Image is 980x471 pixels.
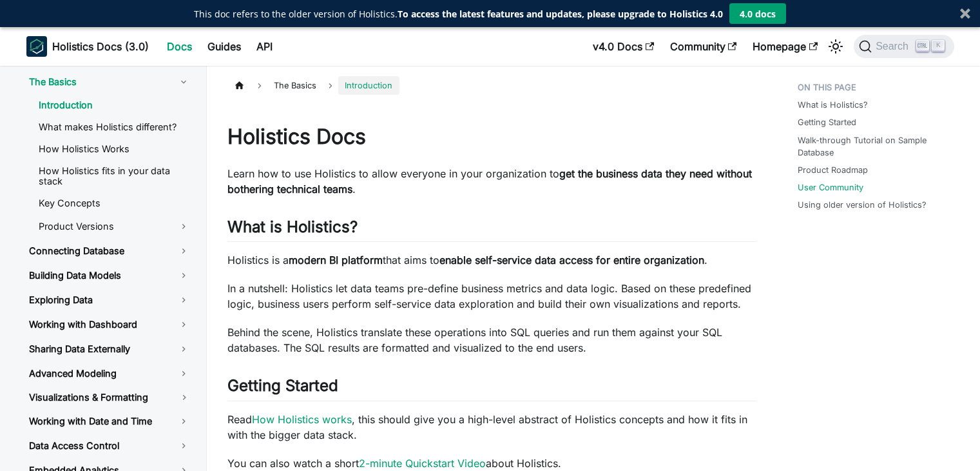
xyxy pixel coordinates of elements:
a: Community [662,36,745,57]
a: Home page [227,76,252,95]
strong: enable self-service data access for entire organization [439,254,704,266]
a: Getting Started [798,116,856,128]
a: Working with Date and Time [19,410,200,432]
strong: To access the latest features and updates, please upgrade to Holistics 4.0 [398,8,723,20]
a: How Holistics Works [28,139,200,159]
a: How Holistics works [252,413,352,426]
a: 2-minute Quickstart Video [359,457,486,470]
a: Walk-through Tutorial on Sample Database [798,134,952,159]
kbd: K [932,40,945,52]
b: Holistics Docs (3.0) [52,39,149,54]
a: What is Holistics? [798,99,868,111]
strong: get the business data they need without bothering technical teams [227,167,752,195]
p: This doc refers to the older version of Holistics. [194,7,723,21]
p: Read , this should give you a high-level abstract of Holistics concepts and how it fits in with t... [227,412,756,443]
a: The Basics [19,71,200,93]
a: Introduction [28,95,200,115]
a: Guides [200,36,249,57]
nav: Breadcrumbs [227,76,756,95]
a: Working with Dashboard [19,314,200,336]
a: Advanced Modeling [19,363,200,385]
img: Holistics [26,36,47,57]
a: Using older version of Holistics? [798,199,927,211]
p: Behind the scene, Holistics translate these operations into SQL queries and run them against your... [227,325,756,356]
a: Key Concepts [28,194,200,213]
a: What makes Holistics different? [28,117,200,137]
h1: Holistics Docs [227,124,756,150]
a: Visualizations & Formatting [19,387,168,408]
a: API [249,36,280,57]
a: Product Roadmap [798,164,868,176]
p: Holistics is a that aims to . [227,252,756,268]
div: This doc refers to the older version of Holistics.To access the latest features and updates, plea... [194,7,723,21]
a: Product Versions [28,215,200,237]
span: The Basics [267,76,323,95]
p: In a nutshell: Holistics let data teams pre-define business metrics and data logic. Based on thes... [227,281,756,312]
a: HolisticsHolistics Docs (3.0) [26,36,149,57]
a: v4.0 Docs [585,36,662,57]
p: You can also watch a short about Holistics. [227,456,756,471]
span: Search [872,41,916,52]
button: Toggle the collapsible sidebar category 'Visualizations & Formatting' [168,387,200,408]
h2: What is Holistics? [227,217,756,242]
a: How Holistics fits in your data stack [28,161,200,191]
a: Exploring Data [19,289,200,311]
button: 4.0 docs [729,3,786,24]
a: Sharing Data Externally [19,338,200,360]
a: Data Access Control [19,435,200,457]
button: Switch between dark and light mode (currently light mode) [825,36,846,57]
strong: modern BI platform [289,254,383,266]
a: Docs [159,36,200,57]
a: Homepage [745,36,825,57]
button: Search [854,35,954,58]
span: Introduction [338,76,399,95]
h2: Getting Started [227,376,756,401]
a: User Community [798,181,863,194]
a: Building Data Models [19,265,200,286]
p: Learn how to use Holistics to allow everyone in your organization to . [227,166,756,197]
a: Connecting Database [19,240,200,262]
